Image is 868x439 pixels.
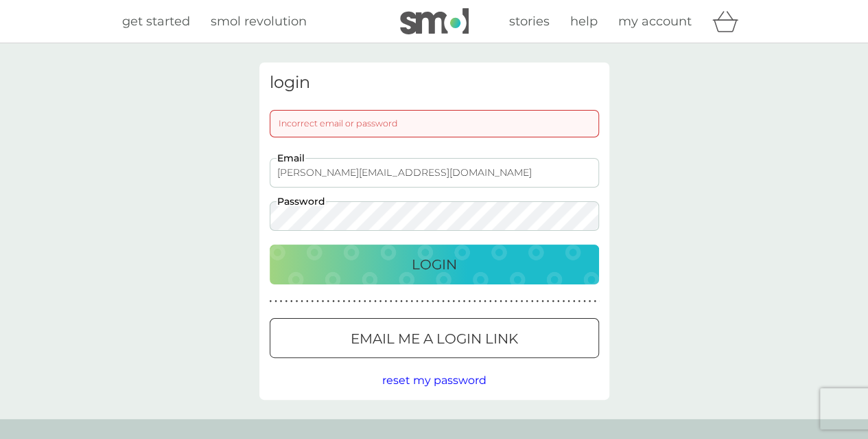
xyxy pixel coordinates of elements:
[270,298,272,305] p: ●
[301,298,303,305] p: ●
[316,298,319,305] p: ●
[510,298,513,305] p: ●
[473,298,476,305] p: ●
[515,298,518,305] p: ●
[353,298,356,305] p: ●
[531,298,534,305] p: ●
[400,298,403,305] p: ●
[410,298,413,305] p: ●
[573,298,576,305] p: ●
[541,298,544,305] p: ●
[452,298,455,305] p: ●
[557,298,560,305] p: ●
[358,298,361,305] p: ●
[432,298,434,305] p: ●
[322,298,325,305] p: ●
[327,298,329,305] p: ●
[589,298,591,305] p: ●
[382,374,486,387] span: reset my password
[270,245,599,284] button: Login
[578,298,580,305] p: ●
[594,298,596,305] p: ●
[122,14,190,29] span: get started
[509,14,550,29] span: stories
[338,298,340,305] p: ●
[570,12,598,32] a: help
[618,12,692,32] a: my account
[382,372,486,390] button: reset my password
[348,298,351,305] p: ●
[447,298,450,305] p: ●
[463,298,466,305] p: ●
[211,14,307,29] span: smol revolution
[270,318,599,358] button: Email me a login link
[290,298,293,305] p: ●
[505,298,508,305] p: ●
[364,298,366,305] p: ●
[306,298,309,305] p: ●
[351,328,518,350] p: Email me a login link
[296,298,298,305] p: ●
[332,298,335,305] p: ●
[618,14,692,29] span: my account
[509,12,550,32] a: stories
[494,298,497,305] p: ●
[342,298,345,305] p: ●
[406,298,408,305] p: ●
[412,254,457,275] p: Login
[583,298,586,305] p: ●
[521,298,524,305] p: ●
[570,14,598,29] span: help
[384,298,387,305] p: ●
[274,298,277,305] p: ●
[395,298,398,305] p: ●
[442,298,445,305] p: ●
[479,298,482,305] p: ●
[421,298,424,305] p: ●
[563,298,565,305] p: ●
[712,8,747,35] div: basket
[368,298,371,305] p: ●
[468,298,471,305] p: ●
[536,298,539,305] p: ●
[270,73,599,93] h3: login
[426,298,429,305] p: ●
[484,298,486,305] p: ●
[489,298,492,305] p: ●
[280,298,283,305] p: ●
[379,298,382,305] p: ●
[122,12,190,32] a: get started
[400,8,469,34] img: smol
[458,298,460,305] p: ●
[312,298,314,305] p: ●
[270,110,599,137] div: Incorrect email or password
[567,298,570,305] p: ●
[547,298,550,305] p: ●
[500,298,502,305] p: ●
[526,298,528,305] p: ●
[374,298,377,305] p: ●
[211,12,307,32] a: smol revolution
[552,298,554,305] p: ●
[437,298,440,305] p: ●
[390,298,392,305] p: ●
[416,298,419,305] p: ●
[285,298,288,305] p: ●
